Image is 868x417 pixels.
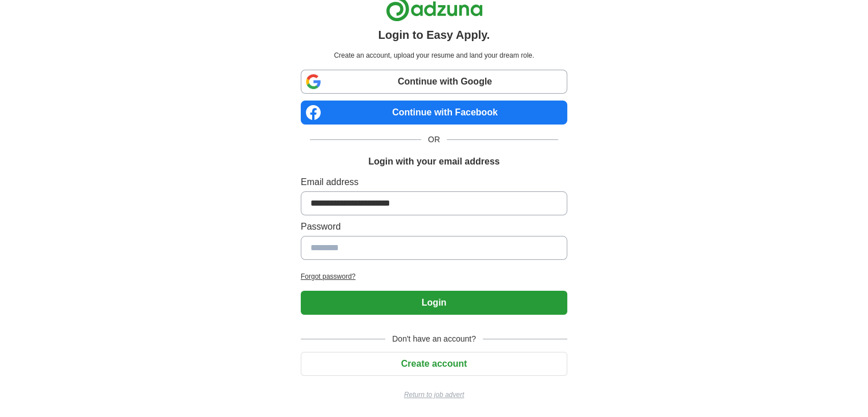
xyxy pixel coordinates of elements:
[301,390,567,400] a: Return to job advert
[303,50,565,61] p: Create an account, upload your resume and land your dream role.
[301,291,567,315] button: Login
[301,359,567,368] a: Create account
[301,271,567,282] a: Forgot password?
[301,101,567,125] a: Continue with Facebook
[378,26,490,43] h1: Login to Easy Apply.
[301,220,567,234] label: Password
[421,134,447,146] span: OR
[368,155,499,169] h1: Login with your email address
[301,175,567,189] label: Email address
[385,333,483,345] span: Don't have an account?
[301,352,567,376] button: Create account
[301,70,567,94] a: Continue with Google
